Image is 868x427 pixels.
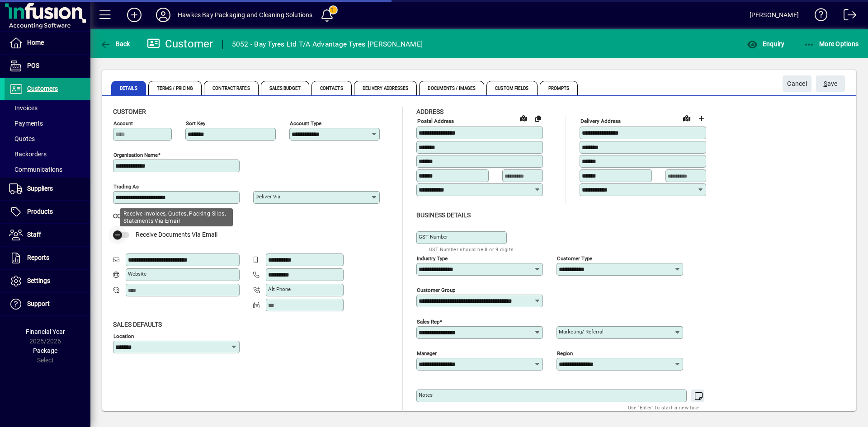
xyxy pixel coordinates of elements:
[255,193,280,200] mat-label: Deliver via
[136,231,217,238] span: Receive Documents Via Email
[416,211,471,219] span: Business details
[26,328,65,335] span: Financial Year
[113,321,162,328] span: Sales defaults
[27,62,39,69] span: POS
[837,2,857,31] a: Logout
[100,40,130,47] span: Back
[750,8,799,22] div: [PERSON_NAME]
[5,55,90,77] a: POS
[27,300,50,307] span: Support
[111,81,146,95] span: Details
[5,293,90,315] a: Support
[261,81,309,95] span: Sales Budget
[5,224,90,246] a: Staff
[27,185,53,192] span: Suppliers
[486,81,537,95] span: Custom Fields
[679,111,694,125] a: View on map
[268,286,291,292] mat-label: Alt Phone
[628,402,699,413] mat-hint: Use 'Enter' to start a new line
[113,120,133,127] mat-label: Account
[5,247,90,269] a: Reports
[311,81,352,95] span: Contacts
[824,80,827,87] span: S
[113,152,158,158] mat-label: Organisation name
[232,37,423,52] div: 5052 - Bay Tyres Ltd T/A Advantage Tyres [PERSON_NAME]
[5,270,90,292] a: Settings
[808,2,828,31] a: Knowledge Base
[802,36,861,52] button: More Options
[9,150,47,158] span: Backorders
[417,255,448,261] mat-label: Industry type
[27,231,41,238] span: Staff
[33,347,57,354] span: Package
[290,120,321,127] mat-label: Account Type
[5,178,90,200] a: Suppliers
[531,111,545,126] button: Copy to Delivery address
[204,81,258,95] span: Contract Rates
[113,212,141,220] span: Contact
[5,116,90,131] a: Payments
[354,81,417,95] span: Delivery Addresses
[120,7,149,23] button: Add
[186,120,205,127] mat-label: Sort key
[419,81,484,95] span: Documents / Images
[90,36,140,52] app-page-header-button: Back
[419,392,433,398] mat-label: Notes
[824,76,838,91] span: ave
[5,162,90,177] a: Communications
[147,37,213,51] div: Customer
[149,7,178,23] button: Profile
[417,286,455,293] mat-label: Customer group
[783,75,811,92] button: Cancel
[27,254,49,261] span: Reports
[5,201,90,223] a: Products
[120,208,233,226] div: Receive Invoices, Quotes, Packing Slips, Statements Via Email
[113,108,146,115] span: Customer
[5,131,90,146] a: Quotes
[27,39,44,46] span: Home
[417,318,439,324] mat-label: Sales rep
[27,85,58,92] span: Customers
[9,104,38,112] span: Invoices
[113,183,139,190] mat-label: Trading as
[540,81,578,95] span: Prompts
[9,135,35,142] span: Quotes
[816,75,845,92] button: Save
[5,100,90,116] a: Invoices
[417,350,437,356] mat-label: Manager
[148,81,202,95] span: Terms / Pricing
[694,111,708,126] button: Choose address
[5,32,90,54] a: Home
[98,36,132,52] button: Back
[516,111,531,125] a: View on map
[557,255,592,261] mat-label: Customer type
[804,40,859,47] span: More Options
[416,108,443,115] span: Address
[429,244,514,254] mat-hint: GST Number should be 8 or 9 digits
[745,36,787,52] button: Enquiry
[559,328,604,335] mat-label: Marketing/ Referral
[27,208,53,215] span: Products
[419,234,448,240] mat-label: GST Number
[128,271,146,277] mat-label: Website
[113,333,134,339] mat-label: Location
[9,166,62,173] span: Communications
[9,120,43,127] span: Payments
[747,40,784,47] span: Enquiry
[787,76,807,91] span: Cancel
[27,277,50,284] span: Settings
[178,8,313,22] div: Hawkes Bay Packaging and Cleaning Solutions
[557,350,573,356] mat-label: Region
[5,146,90,162] a: Backorders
